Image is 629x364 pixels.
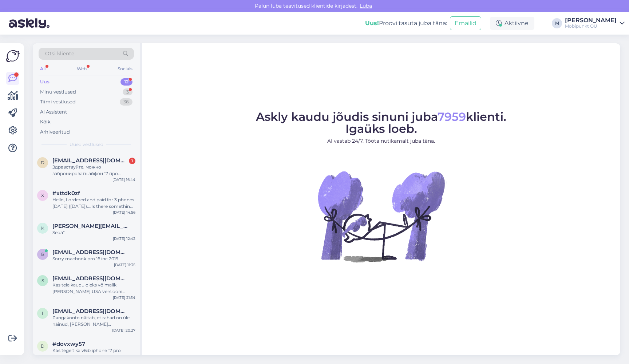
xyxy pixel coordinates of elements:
div: Здравствуйте, можно забронировать айфон 17 про серебряного цвета с обменом на старый смартфон как... [52,164,135,177]
div: Web [75,64,88,74]
span: Otsi kliente [45,50,74,58]
div: [DATE] 16:44 [112,177,135,182]
img: No Chat active [316,151,447,282]
div: Hello, I ordered and paid for 3 phones [DATE] ([DATE])....Is there something wrong? [52,197,135,210]
span: Askly kaudu jõudis sinuni juba klienti. Igaüks loeb. [256,110,506,136]
span: d [41,343,44,349]
span: i [42,310,43,316]
div: Sorry macbook pro 16 inc 2019 [52,256,135,262]
div: Kas teie kaudu oleks võimalik [PERSON_NAME] USA versiooni iPhone 17 Prost? Küsin, kuna USA mudeli... [52,282,135,295]
span: 7959 [438,110,466,124]
span: #dovxwy57 [52,341,85,347]
div: Tiimi vestlused [40,98,76,106]
div: All [39,64,47,74]
span: b [41,252,44,257]
img: Askly Logo [6,49,20,63]
div: Aktiivne [490,17,534,30]
div: M [552,18,562,28]
span: karel.hanni@gmail.com [52,223,128,229]
div: Kõik [40,118,51,126]
div: Socials [116,64,134,74]
div: 12 [120,78,132,86]
div: [DATE] 11:35 [114,262,135,268]
div: Uus [40,78,50,86]
span: danielkile233@gmail.com [52,157,128,164]
div: [DATE] 14:56 [113,210,135,215]
span: k [41,225,44,231]
div: 1 [129,158,135,164]
div: [DATE] 20:27 [112,328,135,333]
div: [PERSON_NAME] [565,17,617,23]
div: Proovi tasuta juba täna: [365,19,447,28]
button: Emailid [450,16,481,30]
div: [DATE] 21:34 [113,295,135,300]
div: [DATE] 12:42 [113,236,135,241]
div: Kas tegelt ka v6ib iphone 17 pro maxiga minna 4 kuud [52,347,135,360]
span: #xttdk0zf [52,190,80,197]
span: sluide@gmail.com [52,275,128,282]
span: s [41,278,44,283]
b: Uus! [365,20,379,27]
div: Arhiveeritud [40,128,70,136]
p: AI vastab 24/7. Tööta nutikamalt juba täna. [256,137,506,145]
span: x [41,193,44,198]
div: Seda* [52,229,135,236]
div: Mobipunkt OÜ [565,23,617,29]
div: 36 [120,98,132,106]
span: Uued vestlused [70,141,103,148]
div: Pangakonto näitab, et rahad on üle näinud, [PERSON_NAME] kinnituskirjasid ja arveid [52,314,135,328]
span: i.migur@gmail.com [52,308,128,314]
div: 3 [123,88,132,96]
span: d [41,160,44,165]
span: batuhanmericli92@gmail.com [52,249,128,256]
div: Minu vestlused [40,88,76,96]
div: AI Assistent [40,108,67,116]
span: Luba [357,3,374,9]
a: [PERSON_NAME]Mobipunkt OÜ [565,17,625,29]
